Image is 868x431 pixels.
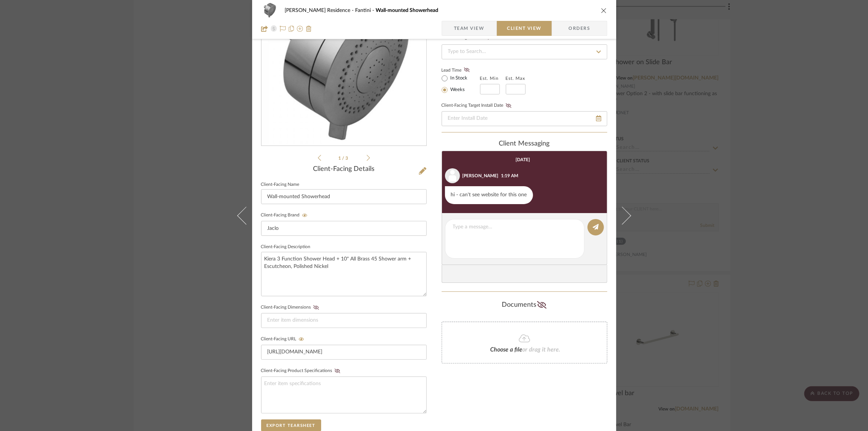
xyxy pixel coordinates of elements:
[261,368,342,374] label: Client-Facing Product Specifications
[311,305,321,310] button: Client-Facing Dimensions
[445,168,460,183] img: user_avatar.png
[261,183,300,187] label: Client-Facing Name
[560,21,598,36] span: Orders
[297,337,307,342] button: Client-Facing URL
[442,103,514,108] label: Client-Facing Target Install Date
[442,299,607,311] div: Documents
[261,345,427,360] input: Enter item URL
[261,337,307,342] label: Client-Facing URL
[480,76,499,81] label: Est. Min
[442,111,607,126] input: Enter Install Date
[261,221,427,236] input: Enter Client-Facing Brand
[376,8,439,13] span: Wall-mounted Showerhead
[285,8,355,13] span: [PERSON_NAME] Residence
[507,21,542,36] span: Client View
[445,186,533,204] div: hi - can't see website for this one
[501,172,518,179] div: 1:19 AM
[261,245,311,249] label: Client-Facing Description
[342,156,345,160] span: /
[516,157,530,162] div: [DATE]
[261,165,427,174] div: Client-Facing Details
[442,74,480,94] mat-radio-group: Select item type
[442,67,480,74] label: Lead Time
[463,172,499,179] div: [PERSON_NAME]
[338,156,342,160] span: 1
[442,44,607,59] input: Type to Search…
[345,156,349,160] span: 3
[261,305,321,310] label: Client-Facing Dimensions
[491,347,523,353] span: Choose a file
[601,7,607,14] button: close
[449,87,465,93] label: Weeks
[261,213,310,218] label: Client-Facing Brand
[261,313,427,328] input: Enter item dimensions
[504,103,514,108] button: Client-Facing Target Install Date
[300,213,310,218] button: Client-Facing Brand
[454,21,485,36] span: Team View
[462,66,472,74] button: Lead Time
[261,3,279,18] img: 6c1775a1-bf2c-4887-a9e9-317faa501979_48x40.jpg
[449,75,468,82] label: In Stock
[332,368,342,374] button: Client-Facing Product Specifications
[523,347,561,353] span: or drag it here.
[355,8,376,13] span: Fantini
[442,140,607,148] div: client Messaging
[306,26,312,32] img: Remove from project
[261,189,427,204] input: Enter Client-Facing Item Name
[506,76,526,81] label: Est. Max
